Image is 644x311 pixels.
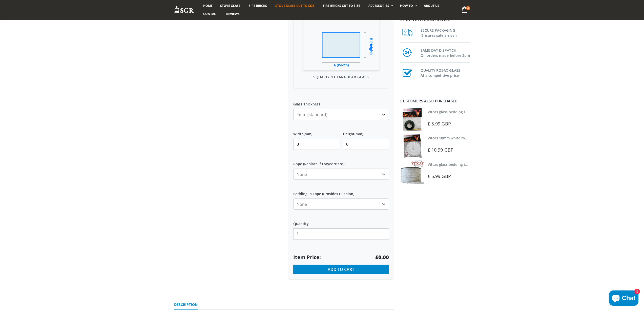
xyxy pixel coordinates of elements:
[245,2,271,10] a: Fire Bricks
[293,254,321,261] span: Item Price:
[428,136,527,140] a: Vitcas 10mm white rope kit - includes rope seal and glue!
[272,2,318,10] a: Stove Glass Cut To Size
[220,4,240,8] span: Stove Glass
[328,267,354,272] span: Add to Cart
[420,2,443,10] a: About us
[299,74,384,80] p: Square/Rectangular Glass
[293,98,389,107] label: Glass Thickness
[421,27,470,38] h3: SECURE PACKAGING (Ensures safe arrival)
[293,217,389,226] label: Quantity
[428,173,451,179] span: £ 5.99 GBP
[400,4,413,8] span: How To
[174,6,194,14] img: Stove Glass Replacement
[368,4,389,8] span: Accessories
[203,12,218,16] span: Contact
[400,134,424,158] img: Vitcas white rope, glue and gloves kit 10mm
[293,127,339,137] label: Width
[343,127,389,137] label: Height
[460,5,470,15] a: 0
[375,254,389,261] strong: £0.00
[608,290,640,307] inbox-online-store-chat: Shopify online store chat
[199,2,216,10] a: Home
[466,6,470,10] span: 0
[222,10,243,18] a: Reviews
[174,300,198,310] a: Description
[293,187,389,196] label: Bedding In Tape (Provides Cushion)
[400,160,424,184] img: Vitcas stove glass bedding in tape
[275,4,315,8] span: Stove Glass Cut To Size
[400,108,424,132] img: Vitcas stove glass bedding in tape
[249,4,267,8] span: Fire Bricks
[303,20,379,70] img: Square/Rectangular Glass
[319,2,364,10] a: Fire Bricks Cut To Size
[365,2,395,10] a: Accessories
[421,47,470,58] h3: SAME DAY DISPATCH On orders made before 2pm
[203,4,213,8] span: Home
[421,67,470,78] h3: QUALITY ROBAX GLASS At a competitive price
[304,132,312,136] span: (mm)
[396,2,419,10] a: How To
[428,121,451,127] span: £ 5.99 GBP
[428,147,453,153] span: £ 10.99 GBP
[293,157,389,167] label: Rope (Replace If Frayed/Hard)
[216,2,244,10] a: Stove Glass
[428,109,522,114] a: Vitcas glass bedding in tape - 2mm x 10mm x 2 meters
[226,12,240,16] span: Reviews
[199,10,222,18] a: Contact
[293,265,389,274] button: Add to Cart
[355,132,363,136] span: (mm)
[428,162,535,167] a: Vitcas glass bedding in tape - 2mm x 15mm x 2 meters (White)
[400,99,470,103] div: Customers also purchased...
[323,4,360,8] span: Fire Bricks Cut To Size
[424,4,439,8] span: About us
